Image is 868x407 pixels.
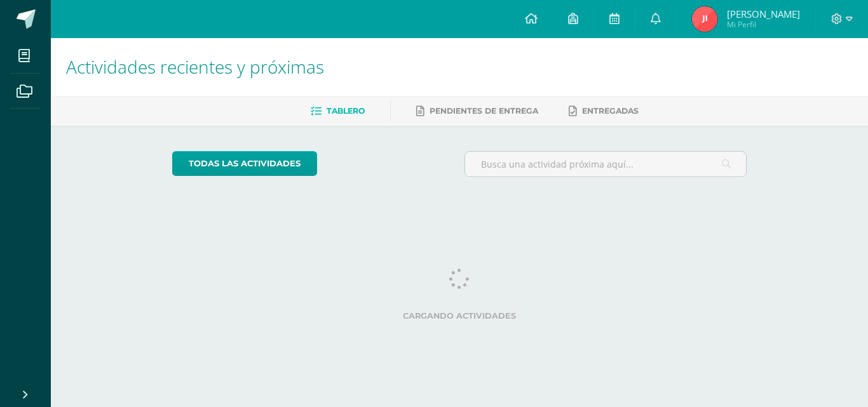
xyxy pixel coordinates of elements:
[416,101,538,121] a: Pendientes de entrega
[172,151,317,176] a: todas las Actividades
[692,6,717,32] img: 9af540bfe98442766a4175f9852281f5.png
[727,8,800,20] span: [PERSON_NAME]
[430,106,538,116] span: Pendientes de entrega
[172,311,747,321] label: Cargando actividades
[582,106,639,116] span: Entregadas
[465,152,747,177] input: Busca una actividad próxima aquí...
[327,106,365,116] span: Tablero
[66,55,324,79] span: Actividades recientes y próximas
[727,19,800,30] span: Mi Perfil
[311,101,365,121] a: Tablero
[569,101,639,121] a: Entregadas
